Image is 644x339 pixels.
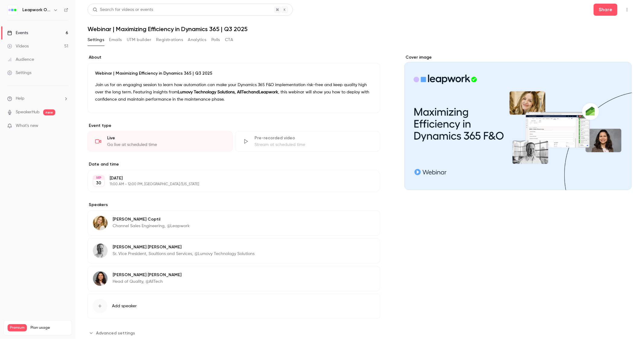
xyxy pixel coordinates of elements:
[8,5,17,15] img: Leapwork Online Event
[95,81,373,103] p: Join us for an engaging session to learn how automation can make your Dynamics 365 F&O implementa...
[113,216,190,222] p: [PERSON_NAME] Coptil
[61,123,68,129] iframe: Noticeable Trigger
[93,271,107,286] img: Maria Arreaza
[16,95,24,102] span: Help
[88,294,380,318] button: Add speaker
[22,7,51,13] h6: Leapwork Online Event
[88,328,380,338] section: Advanced settings
[96,330,135,336] span: Advanced settings
[8,324,27,331] span: Premium
[594,4,617,16] button: Share
[112,303,137,309] span: Add speaker
[95,70,373,76] p: Webinar | Maximizing Efficiency in Dynamics 365 | Q3 2025
[113,251,255,257] p: Sr. Vice President, Soultions and Services, @Lumovy Technology Solutions
[156,35,183,45] button: Registrations
[113,272,181,278] p: [PERSON_NAME] [PERSON_NAME]
[93,176,104,180] div: SEP
[110,175,348,181] p: [DATE]
[93,244,107,258] img: Andrew Alpert
[30,325,68,330] span: Plan usage
[113,244,255,250] p: [PERSON_NAME] [PERSON_NAME]
[404,54,632,190] section: Cover image
[225,35,233,45] button: CTA
[178,90,278,94] strong: Lumovy Technology Solutions, AllTech Leapwork
[7,30,28,36] div: Events
[7,43,29,49] div: Videos
[88,328,139,338] button: Advanced settings
[404,54,632,60] label: Cover image
[127,35,151,45] button: UTM builder
[88,161,380,167] label: Date and time
[113,279,181,285] p: Head of Quality, @AllTech
[7,70,31,76] div: Settings
[7,56,34,63] div: Audience
[7,95,68,102] li: help-dropdown-opener
[88,210,380,236] div: Alex Coptil[PERSON_NAME] CoptilChannel Sales Engineering, @Leapwork
[16,123,38,129] span: What's new
[96,180,101,186] p: 30
[113,223,190,229] p: Channel Sales Engineering, @Leapwork
[16,109,40,115] a: SpeakerHub
[93,216,107,230] img: Alex Coptil
[107,142,225,148] div: Go live at scheduled time
[251,90,259,94] strong: and
[188,35,207,45] button: Analytics
[88,54,380,60] label: About
[88,266,380,291] div: Maria Arreaza[PERSON_NAME] [PERSON_NAME]Head of Quality, @AllTech
[255,142,373,148] div: Stream at scheduled time
[255,135,373,141] div: Pre-recorded video
[88,35,104,45] button: Settings
[43,109,55,115] span: new
[88,131,233,152] div: LiveGo live at scheduled time
[88,238,380,263] div: Andrew Alpert[PERSON_NAME] [PERSON_NAME]Sr. Vice President, Soultions and Services, @Lumovy Techn...
[109,35,122,45] button: Emails
[88,25,632,33] h1: Webinar | Maximizing Efficiency in Dynamics 365 | Q3 2025
[235,131,380,152] div: Pre-recorded videoStream at scheduled time
[88,123,380,129] p: Event type
[107,135,225,141] div: Live
[88,202,380,208] label: Speakers
[93,7,153,13] div: Search for videos or events
[211,35,220,45] button: Polls
[110,182,348,187] p: 11:00 AM - 12:00 PM, [GEOGRAPHIC_DATA]/[US_STATE]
